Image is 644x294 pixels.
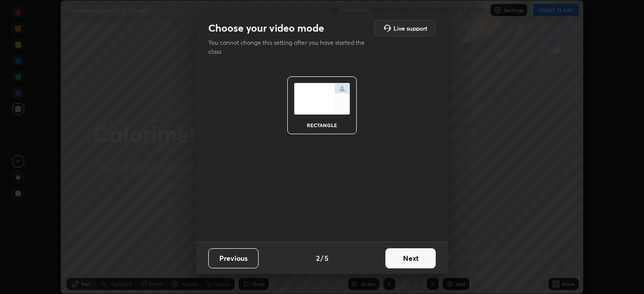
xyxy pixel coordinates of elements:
[302,123,342,128] div: rectangle
[385,248,436,268] button: Next
[294,83,350,115] img: normalScreenIcon.ae25ed63.svg
[325,253,329,263] h4: 5
[320,253,324,263] h4: /
[393,25,427,31] h5: Live support
[208,22,324,35] h2: Choose your video mode
[208,38,371,56] p: You cannot change this setting after you have started the class
[208,248,259,268] button: Previous
[316,253,319,263] h4: 2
